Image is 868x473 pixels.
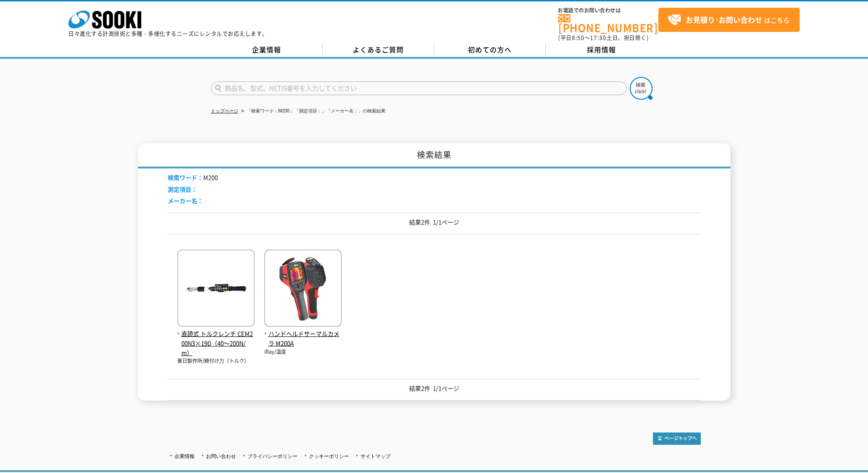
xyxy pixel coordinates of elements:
img: M200A [264,249,342,329]
li: 「検索ワード：M200」「測定項目：」「メーカー名：」の検索結果 [240,107,385,116]
a: 企業情報 [211,43,323,57]
span: 8:50 [572,34,585,42]
p: 結果2件 1/1ページ [168,218,701,227]
span: はこちら [668,13,790,27]
a: ハンドヘルドサーマルカメラ M200A [264,320,342,348]
span: 17:30 [590,34,606,42]
a: よくあるご質問 [323,43,434,57]
span: 初めての方へ [468,45,512,55]
p: 結果2件 1/1ページ [168,384,701,393]
p: iRay/温度 [264,348,342,356]
h1: 検索結果 [138,143,730,168]
a: クッキーポリシー [309,453,349,459]
a: サイトマップ [360,453,390,459]
span: お電話でのお問い合わせは [558,8,658,13]
li: M200 [168,173,218,183]
a: [PHONE_NUMBER] [558,14,658,33]
a: 初めての方へ [434,43,546,57]
p: 東日製作所/締付け力（トルク） [177,357,255,365]
a: お見積り･お問い合わせはこちら [658,8,800,32]
img: トップページへ [653,432,701,445]
span: 検索ワード： [168,173,203,182]
a: 企業情報 [175,453,195,459]
a: お問い合わせ [206,453,236,459]
p: 日々進化する計測技術と多種・多様化するニーズにレンタルでお応えします。 [68,31,268,36]
input: 商品名、型式、NETIS番号を入力してください [211,81,627,95]
span: ハンドヘルドサーマルカメラ M200A [264,329,342,348]
a: 採用情報 [546,43,657,57]
span: 直読式 トルクレンチ CEM200N3×19D（40～200N/m） [177,329,255,357]
a: プライバシーポリシー [247,453,298,459]
span: メーカー名： [168,196,203,205]
span: (平日 ～ 土日、祝日除く) [558,34,648,42]
img: CEM200N3×19D（40～200N/m） [177,249,255,329]
span: 測定項目： [168,185,197,193]
img: btn_search.png [630,77,652,100]
strong: お見積り･お問い合わせ [686,14,762,25]
a: 直読式 トルクレンチ CEM200N3×19D（40～200N/m） [177,320,255,357]
a: トップページ [211,108,238,113]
